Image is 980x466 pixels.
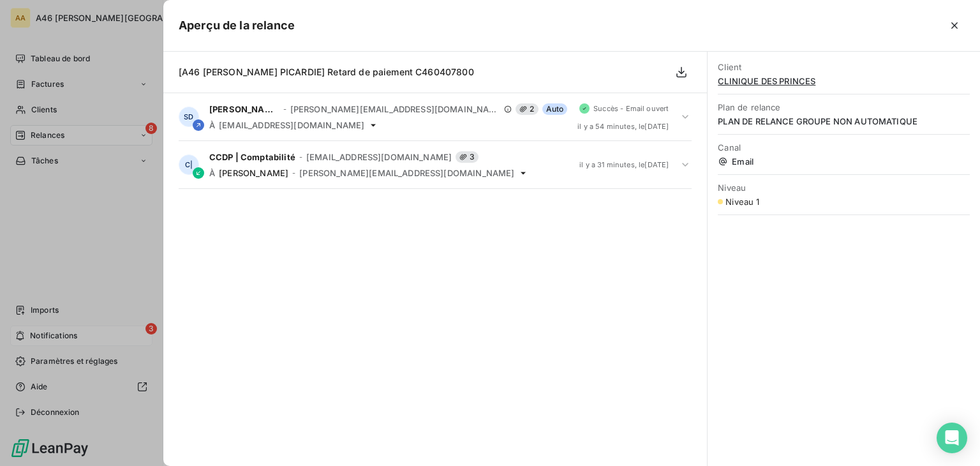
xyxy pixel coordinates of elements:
span: Email [718,156,970,167]
h5: Aperçu de la relance [179,17,295,34]
span: - [283,105,286,113]
span: PLAN DE RELANCE GROUPE NON AUTOMATIQUE [718,116,970,126]
span: 2 [516,103,538,115]
span: Niveau [718,183,970,193]
span: À [209,168,215,178]
span: CLINIQUE DES PRINCES [718,76,970,86]
span: 3 [456,151,479,163]
span: Auto [542,103,568,115]
span: [PERSON_NAME] [219,168,288,178]
div: SD [179,107,199,127]
span: [EMAIL_ADDRESS][DOMAIN_NAME] [306,152,452,162]
div: C| [179,154,199,175]
span: Niveau 1 [725,197,759,207]
span: [PERSON_NAME][EMAIL_ADDRESS][DOMAIN_NAME] [299,168,514,178]
span: [A46 [PERSON_NAME] PICARDIE] Retard de paiement C460407800 [179,66,474,77]
div: Open Intercom Messenger [937,423,967,453]
span: CCDP | Comptabilité [209,152,295,162]
span: Canal [718,142,970,153]
span: [EMAIL_ADDRESS][DOMAIN_NAME] [219,120,364,130]
span: [PERSON_NAME] [209,104,279,114]
span: il y a 54 minutes , le [DATE] [577,123,669,130]
span: Client [718,62,970,72]
span: [PERSON_NAME][EMAIL_ADDRESS][DOMAIN_NAME] [290,104,501,114]
span: À [209,120,215,130]
span: il y a 31 minutes , le [DATE] [579,161,669,169]
span: - [299,153,302,161]
span: - [292,169,295,177]
span: Succès - Email ouvert [593,105,669,112]
span: Plan de relance [718,102,970,112]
